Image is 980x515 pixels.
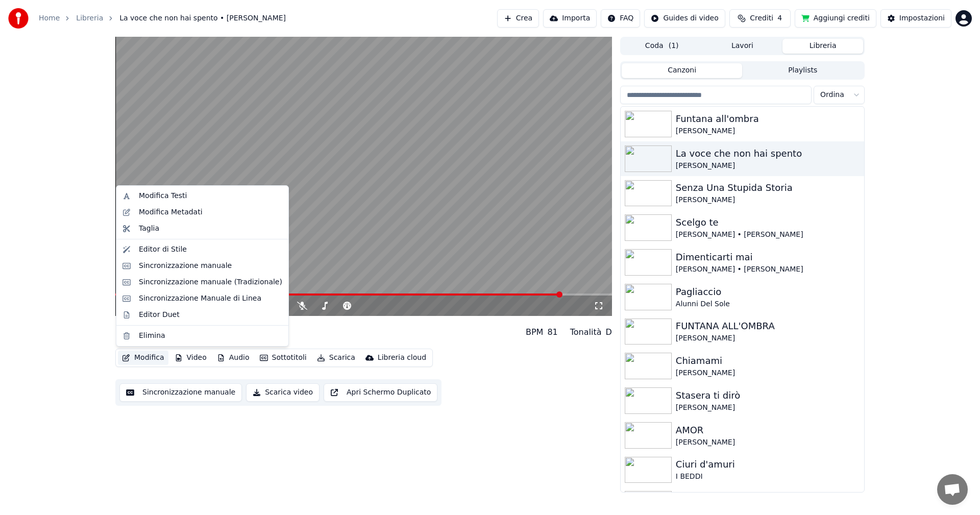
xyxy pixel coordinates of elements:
div: Senza Una Stupida Storia [676,181,860,195]
button: Crediti4 [729,9,791,28]
button: Sottotitoli [256,351,311,365]
img: youka [8,8,29,29]
div: Editor Duet [139,310,180,320]
button: Sincronizzazione manuale [119,383,242,402]
span: Crediti [750,13,773,23]
div: [PERSON_NAME] [676,333,860,344]
div: Aprire la chat [937,474,968,505]
span: ( 1 ) [669,41,679,51]
div: Dimenticarti mai [676,250,860,264]
span: Ordina [820,90,844,100]
button: Scarica [313,351,359,365]
button: Scarica video [246,383,320,402]
div: Funtana all'ombra [676,112,860,126]
button: Crea [497,9,539,28]
button: Video [170,351,211,365]
div: Ciuri d'amuri [676,457,860,472]
div: D [606,326,612,338]
button: FAQ [601,9,640,28]
div: [PERSON_NAME] [676,126,860,136]
div: I BEDDI [676,472,860,482]
div: Alunni Del Sole [676,299,860,309]
div: Chiamami [676,354,860,368]
div: [PERSON_NAME] [676,437,860,448]
button: Apri Schermo Duplicato [324,383,437,402]
button: Playlists [742,63,863,78]
div: FUNTANA ALL'OMBRA [676,319,860,333]
div: [PERSON_NAME] [676,368,860,378]
button: Lavori [702,39,783,54]
div: AMOR [676,423,860,437]
button: Libreria [782,39,863,54]
button: Impostazioni [880,9,951,28]
div: 81 [547,326,557,338]
div: [PERSON_NAME] [676,403,860,413]
div: [PERSON_NAME] [676,195,860,205]
nav: breadcrumb [39,13,286,23]
span: 4 [777,13,782,23]
div: Modifica Metadati [139,207,203,217]
div: [PERSON_NAME] [115,334,256,345]
div: Sincronizzazione manuale [139,261,232,271]
button: Audio [213,351,254,365]
div: [PERSON_NAME] [676,161,860,171]
a: Home [39,13,60,23]
div: Scelgo te [676,215,860,230]
div: Sincronizzazione Manuale di Linea [139,293,261,304]
div: BPM [526,326,543,338]
button: Importa [543,9,597,28]
button: Modifica [118,351,168,365]
span: La voce che non hai spento • [PERSON_NAME] [119,13,286,23]
div: Taglia [139,224,159,234]
div: Stasera ti dirò [676,388,860,403]
div: Elimina [139,331,165,341]
div: La voce che non hai spento [676,146,860,161]
div: Pagliaccio [676,285,860,299]
a: Libreria [76,13,103,23]
div: Editor di Stile [139,244,187,255]
div: [PERSON_NAME] • [PERSON_NAME] [676,264,860,275]
button: Aggiungi crediti [795,9,876,28]
div: Modifica Testi [139,191,187,201]
button: Guides di video [644,9,725,28]
div: Sincronizzazione manuale (Tradizionale) [139,277,282,287]
div: Tonalità [570,326,602,338]
button: Canzoni [622,63,743,78]
div: La voce che non hai spento [115,320,256,334]
div: Impostazioni [899,13,945,23]
div: [PERSON_NAME] • [PERSON_NAME] [676,230,860,240]
div: Libreria cloud [378,353,426,363]
button: Coda [622,39,702,54]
